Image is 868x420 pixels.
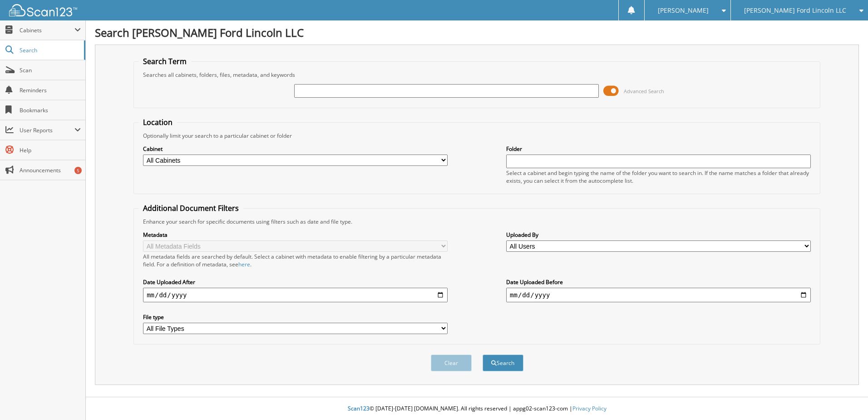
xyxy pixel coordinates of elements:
[143,288,448,302] input: start
[20,66,81,74] span: Scan
[20,146,81,154] span: Help
[483,355,523,371] button: Search
[506,288,811,302] input: end
[9,4,77,16] img: scan123-logo-white.svg
[506,278,811,286] label: Date Uploaded Before
[143,313,448,321] label: File type
[95,25,859,40] h1: Search [PERSON_NAME] Ford Lincoln LLC
[20,166,81,174] span: Announcements
[74,167,82,174] div: 5
[20,26,74,34] span: Cabinets
[20,46,79,54] span: Search
[20,106,81,114] span: Bookmarks
[138,218,815,225] div: Enhance your search for specific documents using filters such as date and file type.
[143,253,448,268] div: All metadata fields are searched by default. Select a cabinet with metadata to enable filtering b...
[20,86,81,94] span: Reminders
[138,71,815,79] div: Searches all cabinets, folders, files, metadata, and keywords
[658,8,709,13] span: [PERSON_NAME]
[431,355,472,371] button: Clear
[138,56,191,66] legend: Search Term
[744,8,846,13] span: [PERSON_NAME] Ford Lincoln LLC
[20,126,74,134] span: User Reports
[823,376,868,420] iframe: Chat Widget
[143,278,448,286] label: Date Uploaded After
[572,405,607,412] a: Privacy Policy
[238,260,250,268] a: here
[506,169,811,185] div: Select a cabinet and begin typing the name of the folder you want to search in. If the name match...
[348,405,370,412] span: Scan123
[138,132,815,140] div: Optionally limit your search to a particular cabinet or folder
[506,231,811,239] label: Uploaded By
[143,231,448,239] label: Metadata
[143,145,448,153] label: Cabinet
[138,203,243,213] legend: Additional Document Filters
[624,88,664,95] span: Advanced Search
[138,117,177,127] legend: Location
[86,398,868,420] div: © [DATE]-[DATE] [DOMAIN_NAME]. All rights reserved | appg02-scan123-com |
[506,145,811,153] label: Folder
